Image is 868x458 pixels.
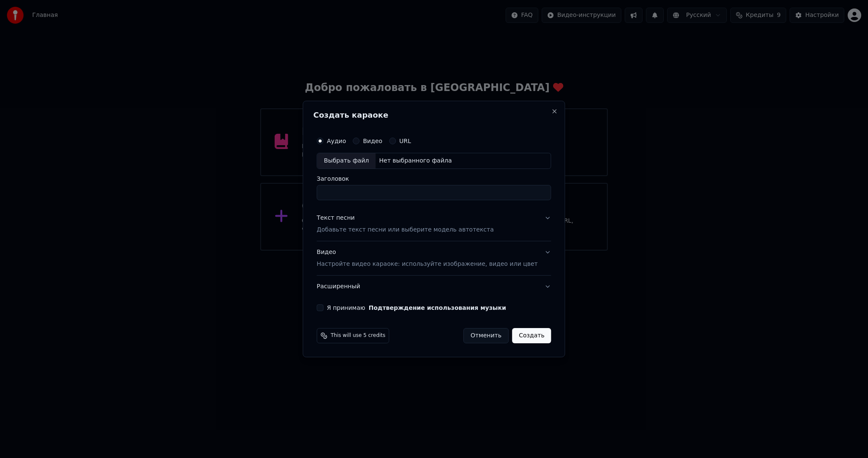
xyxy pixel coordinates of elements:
button: Текст песниДобавьте текст песни или выберите модель автотекста [317,207,551,241]
label: Заголовок [317,176,551,182]
div: Выбрать файл [317,153,376,168]
h2: Создать караоке [313,111,554,119]
div: Нет выбранного файла [376,157,455,165]
label: Я принимаю [327,305,506,311]
label: Видео [363,138,382,144]
button: Создать [512,328,551,343]
label: URL [399,138,411,144]
span: This will use 5 credits [331,332,385,339]
label: Аудио [327,138,346,144]
div: Видео [317,248,537,268]
button: Расширенный [317,276,551,298]
button: Отменить [463,328,509,343]
div: Текст песни [317,214,355,222]
p: Добавьте текст песни или выберите модель автотекста [317,226,494,234]
button: ВидеоНастройте видео караоке: используйте изображение, видео или цвет [317,241,551,275]
button: Я принимаю [369,305,506,311]
p: Настройте видео караоке: используйте изображение, видео или цвет [317,260,537,268]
